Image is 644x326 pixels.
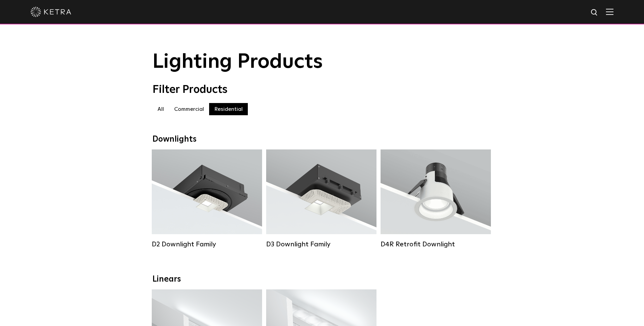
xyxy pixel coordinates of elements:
[266,240,376,248] div: D3 Downlight Family
[381,149,491,252] a: D4R Retrofit Downlight Lumen Output:800Colors:White / BlackBeam Angles:15° / 25° / 40° / 60°Watta...
[590,8,599,17] img: search icon
[152,274,492,284] div: Linears
[152,52,323,72] span: Lighting Products
[606,8,613,15] img: Hamburger%20Nav.svg
[152,83,492,96] div: Filter Products
[31,7,71,17] img: ketra-logo-2019-white
[152,135,492,144] div: Downlights
[152,103,169,115] label: All
[152,149,262,252] a: D2 Downlight Family Lumen Output:1200Colors:White / Black / Gloss Black / Silver / Bronze / Silve...
[266,149,376,252] a: D3 Downlight Family Lumen Output:700 / 900 / 1100Colors:White / Black / Silver / Bronze / Paintab...
[381,240,491,248] div: D4R Retrofit Downlight
[209,103,248,115] label: Residential
[169,103,209,115] label: Commercial
[152,240,262,248] div: D2 Downlight Family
